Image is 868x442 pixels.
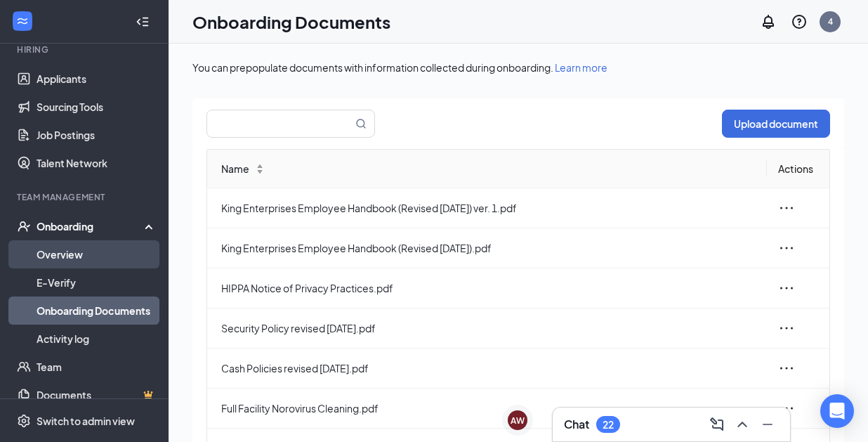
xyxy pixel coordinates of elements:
div: 4 [828,15,833,27]
span: HIPPA Notice of Privacy Practices.pdf [221,280,756,296]
th: Actions [767,150,829,188]
button: Upload document [722,110,830,138]
button: Minimize [756,413,779,436]
div: Team Management [17,191,154,203]
span: King Enterprises Employee Handbook (Revised [DATE]) ver. 1.pdf [221,200,756,216]
span: Name [221,161,249,176]
svg: Collapse [136,15,150,29]
a: Team [37,353,157,381]
div: Onboarding [37,219,145,233]
a: Sourcing Tools [37,93,157,121]
a: Talent Network [37,149,157,177]
span: Full Facility Norovirus Cleaning.pdf [221,401,756,416]
span: King Enterprises Employee Handbook (Revised [DATE]).pdf [221,240,756,256]
span: ellipsis [778,280,795,297]
svg: ChevronUp [734,416,751,433]
h3: Chat [564,417,589,432]
button: ComposeMessage [706,413,728,436]
a: E-Verify [37,268,157,297]
svg: WorkstreamLogo [15,14,29,28]
span: ↓ [255,169,265,173]
div: Hiring [17,44,154,56]
a: Onboarding Documents [37,297,157,325]
a: Learn more [555,61,607,74]
div: Switch to admin view [37,414,135,428]
svg: ComposeMessage [709,416,725,433]
a: DocumentsCrown [37,381,157,409]
svg: MagnifyingGlass [355,118,367,129]
svg: UserCheck [17,219,31,233]
svg: Settings [17,414,31,428]
svg: QuestionInfo [791,13,808,30]
div: Open Intercom Messenger [820,394,854,428]
a: Activity log [37,325,157,353]
svg: Minimize [759,416,776,433]
a: Job Postings [37,121,157,149]
span: ellipsis [778,240,795,256]
span: ellipsis [778,400,795,417]
span: ellipsis [778,200,795,216]
a: Overview [37,240,157,268]
div: AW [511,415,525,427]
button: ChevronUp [731,413,754,436]
div: 22 [603,419,614,431]
div: You can prepopulate documents with information collected during onboarding. [192,60,844,74]
span: ↑ [255,164,265,169]
h1: Onboarding Documents [192,10,390,34]
span: Security Policy revised [DATE].pdf [221,320,756,336]
a: Applicants [37,65,157,93]
span: ellipsis [778,320,795,337]
span: ellipsis [778,360,795,377]
span: Cash Policies revised [DATE].pdf [221,360,756,376]
svg: Notifications [760,13,777,30]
